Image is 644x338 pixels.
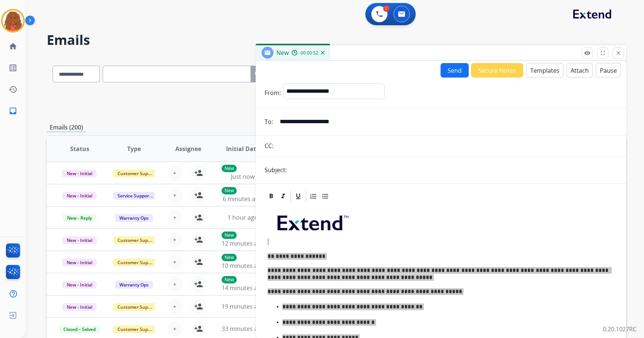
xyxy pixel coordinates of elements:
[567,63,593,78] button: Attach
[222,262,265,270] span: 10 minutes ago
[301,50,318,56] span: 00:00:52
[194,324,203,333] mat-icon: person_add
[173,168,177,177] span: +
[194,235,203,244] mat-icon: person_add
[167,188,182,203] button: +
[194,302,203,311] mat-icon: person_add
[222,284,265,292] span: 14 minutes ago
[113,303,161,311] span: Customer Support
[9,42,17,51] mat-icon: home
[222,276,237,283] p: New
[308,191,319,202] div: Ordered List
[9,85,17,94] mat-icon: history
[596,63,621,78] button: Pause
[222,302,265,311] span: 19 minutes ago
[222,232,237,239] p: New
[526,63,564,78] button: Templates
[223,195,262,203] span: 6 minutes ago
[62,192,97,200] span: New - Initial
[276,49,289,57] span: New
[194,213,203,222] mat-icon: person_add
[254,70,263,79] mat-icon: search
[173,257,177,266] span: +
[62,236,97,244] span: New - Initial
[167,299,182,314] button: +
[62,170,97,177] span: New - Initial
[222,165,237,172] p: New
[47,123,86,132] p: Emails (200)
[194,280,203,289] mat-icon: person_add
[173,235,177,244] span: +
[70,144,89,153] span: Status
[173,191,177,200] span: +
[175,144,201,153] span: Assignee
[266,191,277,202] div: Bold
[167,210,182,225] button: +
[320,191,331,202] div: Bullet List
[265,141,273,150] p: CC:
[222,239,265,247] span: 12 minutes ago
[62,303,97,311] span: New - Initial
[441,63,469,78] button: Send
[63,214,96,222] span: New - Reply
[9,106,17,115] mat-icon: inbox
[115,281,153,289] span: Warranty Ops
[113,259,161,266] span: Customer Support
[167,277,182,292] button: +
[222,187,237,194] p: New
[226,144,259,153] span: Initial Date
[278,191,289,202] div: Italic
[173,213,177,222] span: +
[167,321,182,336] button: +
[173,324,177,333] span: +
[603,325,637,334] p: 0.20.1027RC
[222,325,265,333] span: 33 minutes ago
[265,117,273,126] p: To:
[62,259,97,266] span: New - Initial
[115,214,153,222] span: Warranty Ops
[113,325,161,333] span: Customer Support
[194,168,203,177] mat-icon: person_add
[194,257,203,266] mat-icon: person_add
[383,5,390,12] div: 1
[113,170,161,177] span: Customer Support
[228,213,258,221] span: 1 hour ago
[47,33,626,47] h2: Emails
[3,10,23,31] img: avatar
[127,144,141,153] span: Type
[293,191,304,202] div: Underline
[600,50,606,56] mat-icon: fullscreen
[167,255,182,269] button: +
[584,50,591,56] mat-icon: remove_red_eye
[471,63,523,78] button: Secure Notes
[173,280,177,289] span: +
[194,191,203,200] mat-icon: person_add
[167,232,182,247] button: +
[113,192,155,200] span: Service Support
[222,254,237,261] p: New
[62,281,97,289] span: New - Initial
[265,165,287,174] p: Subject:
[113,236,161,244] span: Customer Support
[173,302,177,311] span: +
[59,325,100,333] span: Closed – Solved
[9,63,17,72] mat-icon: list_alt
[265,88,281,97] p: From:
[615,50,622,56] mat-icon: close
[231,173,255,181] span: Just now
[167,165,182,180] button: +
